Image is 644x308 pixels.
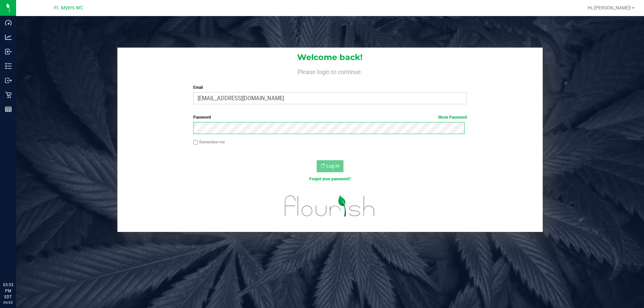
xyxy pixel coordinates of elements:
[193,140,198,145] input: Remember me
[193,115,211,120] span: Password
[5,48,12,55] inline-svg: Inbound
[5,63,12,69] inline-svg: Inventory
[438,115,467,120] a: Show Password
[3,282,13,300] p: 03:53 PM EDT
[5,91,12,98] inline-svg: Retail
[5,34,12,41] inline-svg: Analytics
[3,300,13,305] p: 09/23
[54,5,83,11] span: Ft. Myers WC
[193,84,467,90] label: Email
[117,53,543,62] h1: Welcome back!
[277,189,383,223] img: flourish_logo.svg
[117,67,543,75] h4: Please login to continue.
[193,139,225,145] label: Remember me
[326,163,339,169] span: Log In
[5,19,12,26] inline-svg: Dashboard
[5,106,12,113] inline-svg: Reports
[588,5,631,10] span: Hi, [PERSON_NAME]!
[317,160,343,172] button: Log In
[5,77,12,84] inline-svg: Outbound
[309,177,351,181] a: Forgot your password?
